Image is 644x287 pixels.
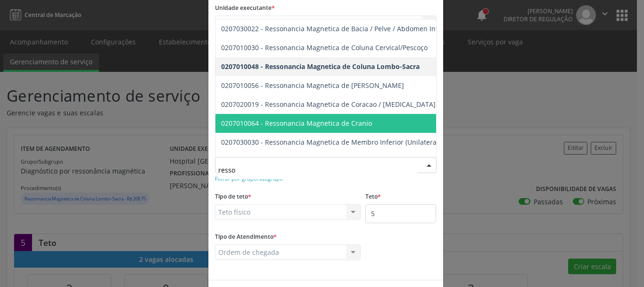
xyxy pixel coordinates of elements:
[218,160,417,179] input: Buscar por procedimento
[215,1,275,16] label: Unidade executante
[365,204,436,223] input: Ex. 100
[215,175,283,182] small: Filtrar por grupo/subgrupo
[221,157,444,165] span: 0207020027 - Ressonancia Magnetica de Membro Superior (Unilateral)
[215,230,277,244] label: Tipo de Atendimento
[365,190,381,204] label: Teto
[221,62,420,71] span: 0207010048 - Ressonancia Magnetica de Coluna Lombo-Sacra
[221,24,453,33] span: 0207030022 - Ressonancia Magnetica de Bacia / Pelve / Abdomen Inferior
[215,190,251,204] label: Tipo de teto
[221,138,440,147] span: 0207030030 - Ressonancia Magnetica de Membro Inferior (Unilateral)
[221,119,372,128] span: 0207010064 - Ressonancia Magnetica de Cranio
[221,43,428,52] span: 0207010030 - Ressonancia Magnetica de Coluna Cervical/Pescoço
[221,100,460,109] span: 0207020019 - Ressonancia Magnetica de Coracao / [MEDICAL_DATA] C/ Cine
[221,81,404,90] span: 0207010056 - Ressonancia Magnetica de [PERSON_NAME]
[215,174,283,183] a: Filtrar por grupo/subgrupo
